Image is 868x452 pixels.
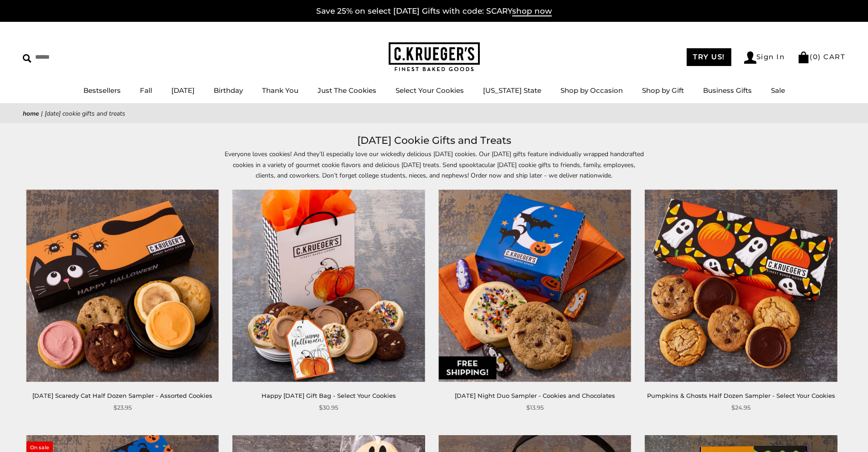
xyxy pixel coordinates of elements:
a: Bestsellers [83,86,121,95]
span: $30.95 [319,403,338,412]
a: Thank You [262,86,298,95]
img: Halloween Scaredy Cat Half Dozen Sampler - Assorted Cookies [26,190,219,382]
a: [DATE] Scaredy Cat Half Dozen Sampler - Assorted Cookies [32,392,212,399]
a: Shop by Gift [642,86,684,95]
a: Save 25% on select [DATE] Gifts with code: SCARYshop now [316,6,552,16]
a: Just The Cookies [318,86,376,95]
a: Pumpkins & Ghosts Half Dozen Sampler - Select Your Cookies [647,392,835,399]
a: [DATE] Night Duo Sampler - Cookies and Chocolates [455,392,615,399]
a: Sale [771,86,785,95]
h1: [DATE] Cookie Gifts and Treats [36,132,832,149]
span: $24.95 [731,403,750,412]
span: [DATE] Cookie Gifts and Treats [45,109,125,118]
nav: breadcrumbs [23,108,845,119]
p: Everyone loves cookies! And they’ll especially love our wickedly delicious [DATE] cookies. Our [D... [225,149,644,180]
span: $23.95 [113,403,132,412]
a: Select Your Cookies [395,86,464,95]
span: | [41,109,43,118]
img: Bag [797,51,810,63]
a: Home [23,109,39,118]
input: Search [23,50,131,64]
a: Business Gifts [703,86,752,95]
a: TRY US! [687,48,731,66]
a: Sign In [744,51,785,64]
a: Shop by Occasion [560,86,623,95]
img: Halloween Night Duo Sampler - Cookies and Chocolates [439,190,631,382]
img: Search [23,54,31,63]
a: Fall [140,86,152,95]
img: Account [744,51,756,64]
a: Birthday [214,86,243,95]
a: (0) CART [797,52,845,61]
a: [DATE] [171,86,195,95]
span: 0 [813,52,818,61]
span: $13.95 [526,403,544,412]
img: Pumpkins & Ghosts Half Dozen Sampler - Select Your Cookies [645,190,837,382]
img: Happy Halloween Gift Bag - Select Your Cookies [232,190,425,382]
a: Happy [DATE] Gift Bag - Select Your Cookies [262,392,396,399]
span: shop now [512,6,552,16]
img: C.KRUEGER'S [389,42,480,72]
a: [US_STATE] State [483,86,541,95]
